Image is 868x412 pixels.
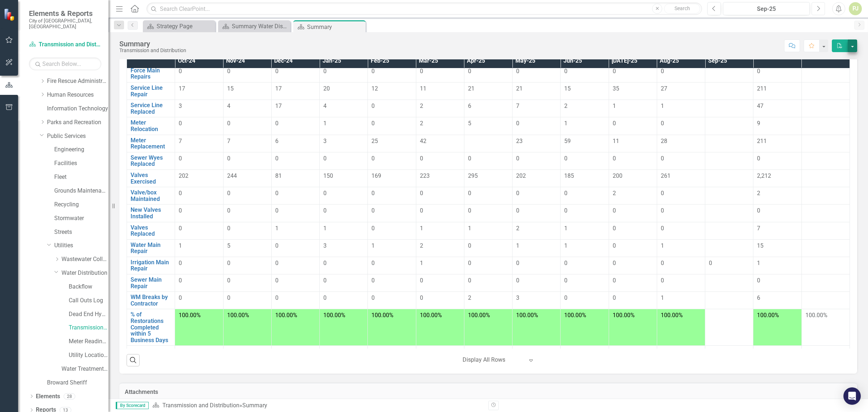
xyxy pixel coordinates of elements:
span: 0 [757,207,760,214]
span: 100.00% [613,312,635,319]
span: 0 [420,207,423,214]
span: 59 [564,138,571,144]
span: 0 [227,68,230,75]
div: Summary [242,402,267,409]
span: 0 [468,155,471,162]
span: 6 [757,294,760,301]
span: 1 [371,242,375,249]
span: 21 [468,85,475,92]
a: Elements [36,392,60,401]
span: 0 [516,155,519,162]
a: New Valves Installed [131,207,171,219]
span: 0 [564,294,567,301]
span: 0 [275,68,278,75]
span: 0 [420,277,423,284]
span: 7 [516,102,519,109]
span: 0 [613,207,616,214]
span: 0 [275,120,278,127]
span: 1 [468,225,471,232]
span: 0 [613,260,616,266]
span: 0 [613,120,616,127]
span: 0 [661,190,664,197]
a: % of Restorations Completed within 5 Business Days [131,311,171,343]
span: 2 [613,190,616,197]
div: PJ [849,2,862,15]
input: Search Below... [29,58,101,70]
span: 0 [420,294,423,301]
span: 1 [564,120,567,127]
span: 2 [516,225,519,232]
span: 0 [757,277,760,284]
a: Fire Rescue Administration [47,77,109,85]
span: 200 [613,172,622,179]
a: Backflow [69,283,109,291]
span: 211 [757,85,767,92]
span: 12 [371,85,378,92]
span: 100.00% [323,312,345,319]
span: 0 [371,120,375,127]
a: Water Treatment Plant [61,365,109,373]
span: 0 [661,120,664,127]
div: Strategy Page [157,22,213,31]
span: 0 [227,207,230,214]
div: Open Intercom Messenger [843,387,861,405]
a: Water Main Repair [131,242,171,255]
span: 0 [179,155,182,162]
td: Double-Click to Edit Right Click for Context Menu [127,205,175,222]
span: 0 [516,120,519,127]
a: Water Distribution [61,269,109,277]
span: 0 [757,68,760,75]
span: 11 [420,85,426,92]
button: Search [664,4,700,14]
span: 0 [661,68,664,75]
td: Double-Click to Edit Right Click for Context Menu [127,117,175,135]
a: Meter Reading ([PERSON_NAME]) [69,337,109,346]
span: 0 [468,207,471,214]
a: WM Breaks by Contractor [131,294,171,307]
span: 1 [323,225,327,232]
span: 0 [661,207,664,214]
span: 0 [179,277,182,284]
span: 35 [613,85,619,92]
span: 0 [564,260,567,266]
td: Double-Click to Edit Right Click for Context Menu [127,152,175,169]
a: Public Services [47,132,109,140]
span: 202 [179,172,188,179]
span: 100.00% [757,312,779,319]
span: 1 [757,260,760,266]
td: Double-Click to Edit Right Click for Context Menu [127,309,175,346]
span: 15 [227,85,234,92]
a: Dead End Hydrant Flushing Log [69,310,109,319]
span: 0 [371,225,375,232]
span: 5 [468,120,471,127]
span: 0 [323,68,327,75]
a: Valve/box Maintained [131,189,171,202]
span: 27 [661,85,667,92]
td: Double-Click to Edit Right Click for Context Menu [127,239,175,257]
span: 0 [613,242,616,249]
div: 28 [64,393,75,399]
span: 0 [371,155,375,162]
span: 0 [613,68,616,75]
span: 15 [757,242,763,249]
span: 0 [468,68,471,75]
span: 17 [179,85,185,92]
span: 0 [275,294,278,301]
span: 0 [179,260,182,266]
span: 17 [275,85,282,92]
span: 3 [323,138,327,144]
span: 2 [757,190,760,197]
span: 17 [275,102,282,109]
span: 0 [275,155,278,162]
a: Strategy Page [145,22,213,31]
span: 0 [709,260,712,266]
span: 0 [227,155,230,162]
span: 0 [613,225,616,232]
small: City of [GEOGRAPHIC_DATA], [GEOGRAPHIC_DATA] [29,18,101,30]
td: Double-Click to Edit Right Click for Context Menu [127,169,175,187]
a: Transmission and Distribution [69,324,109,332]
span: 100.00% [516,312,538,319]
span: 100.00% [805,312,827,319]
span: 7 [757,225,760,232]
span: 0 [564,68,567,75]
